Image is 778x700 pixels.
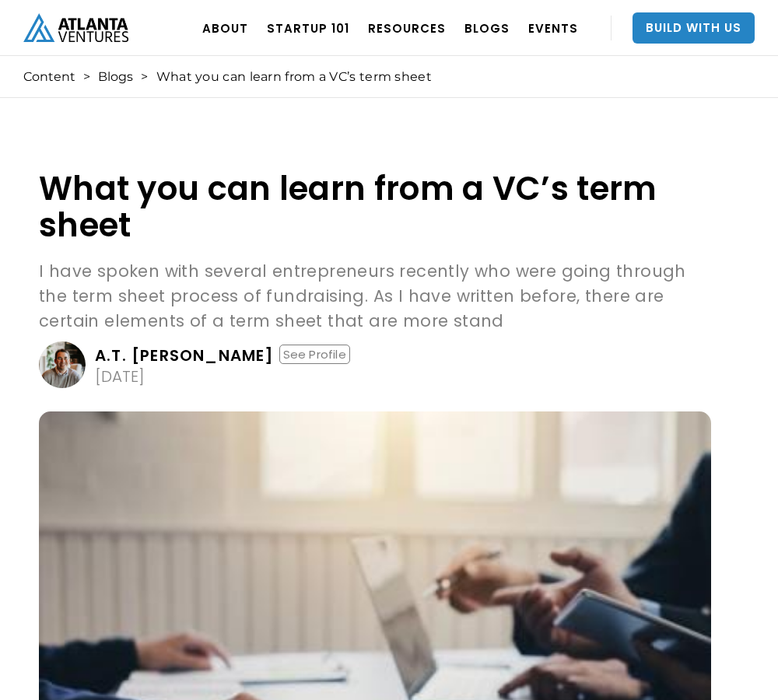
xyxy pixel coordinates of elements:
[23,69,75,85] a: Content
[141,69,148,85] div: >
[464,6,510,50] a: BLOGS
[39,341,711,388] a: A.T. [PERSON_NAME]See Profile[DATE]
[202,6,248,50] a: ABOUT
[156,69,432,85] div: What you can learn from a VC’s term sheet
[39,259,711,334] p: I have spoken with several entrepreneurs recently who were going through the term sheet process o...
[368,6,446,50] a: RESOURCES
[267,6,349,50] a: Startup 101
[95,348,275,363] div: A.T. [PERSON_NAME]
[528,6,578,50] a: EVENTS
[83,69,90,85] div: >
[633,12,755,44] a: Build With Us
[98,69,133,85] a: Blogs
[95,369,145,384] div: [DATE]
[279,345,350,364] div: See Profile
[39,170,711,243] h1: What you can learn from a VC’s term sheet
